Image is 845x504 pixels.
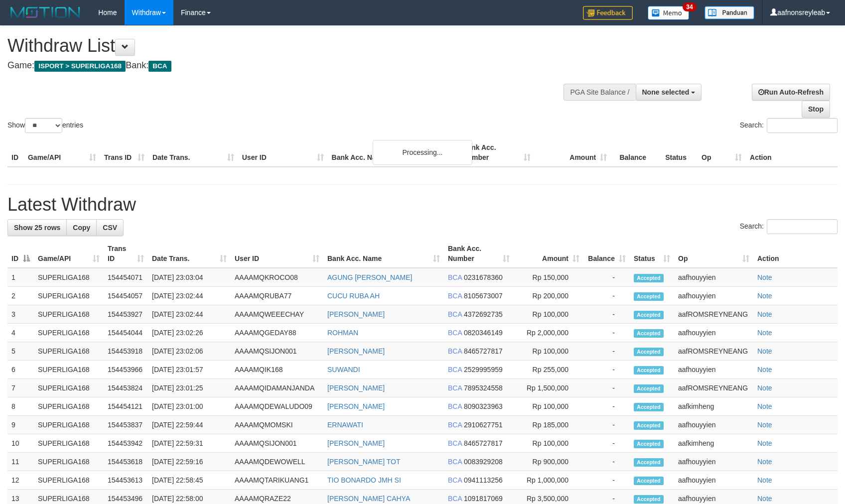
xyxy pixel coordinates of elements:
span: Copy 8465727817 to clipboard [464,347,503,355]
td: Rp 100,000 [514,342,583,361]
td: Rp 900,000 [514,453,583,471]
a: CSV [96,219,124,236]
span: Accepted [634,366,664,375]
td: 154453824 [104,379,148,397]
span: Copy 8090323963 to clipboard [464,402,503,410]
td: 154453618 [104,453,148,471]
td: AAAAMQDEWOWELL [231,453,323,471]
a: [PERSON_NAME] [327,439,385,447]
td: aafhouyyien [674,361,753,379]
div: Processing... [373,140,472,165]
a: Note [757,476,772,484]
a: Copy [66,219,97,236]
th: Status [661,138,698,167]
span: Accepted [634,274,664,282]
td: 154454121 [104,397,148,416]
span: Copy 8105673007 to clipboard [464,292,503,300]
span: Accepted [634,477,664,485]
a: ERNAWATI [327,421,363,429]
input: Search: [767,219,838,234]
th: ID: activate to sort column descending [7,240,34,268]
a: Note [757,458,772,466]
div: PGA Site Balance / [563,84,635,101]
span: BCA [448,495,462,503]
td: Rp 150,000 [514,268,583,287]
th: User ID [238,138,328,167]
th: Trans ID: activate to sort column ascending [104,240,148,268]
td: 154453966 [104,361,148,379]
h1: Latest Withdraw [7,195,838,215]
td: [DATE] 22:59:44 [148,416,231,434]
td: [DATE] 23:02:06 [148,342,231,361]
td: - [583,434,630,453]
a: Note [757,310,772,318]
img: MOTION_logo.png [7,5,83,20]
span: BCA [448,292,462,300]
a: Note [757,273,772,281]
td: SUPERLIGA168 [34,397,104,416]
a: [PERSON_NAME] [327,347,385,355]
span: Copy [73,224,90,232]
span: Accepted [634,329,664,338]
td: aafkimheng [674,397,753,416]
th: Bank Acc. Name: activate to sort column ascending [323,240,444,268]
a: Note [757,421,772,429]
td: - [583,379,630,397]
a: Note [757,366,772,374]
td: SUPERLIGA168 [34,324,104,342]
td: 154453837 [104,416,148,434]
th: Balance [611,138,661,167]
td: 12 [7,471,34,490]
td: Rp 185,000 [514,416,583,434]
td: - [583,324,630,342]
span: Accepted [634,458,664,467]
a: Note [757,402,772,410]
td: [DATE] 23:01:25 [148,379,231,397]
td: 4 [7,324,34,342]
th: Game/API [24,138,100,167]
td: SUPERLIGA168 [34,434,104,453]
select: Showentries [25,118,62,133]
a: ROHMAN [327,329,358,337]
span: BCA [448,439,462,447]
td: Rp 200,000 [514,287,583,305]
span: Accepted [634,440,664,448]
td: Rp 1,000,000 [514,471,583,490]
td: AAAAMQDEWALUDO09 [231,397,323,416]
span: Copy 0231678360 to clipboard [464,273,503,281]
td: 6 [7,361,34,379]
span: BCA [448,458,462,466]
input: Search: [767,118,838,133]
img: Button%20Memo.svg [648,6,690,20]
span: Accepted [634,495,664,504]
span: BCA [448,347,462,355]
span: Accepted [634,292,664,301]
td: AAAAMQWEEECHAY [231,305,323,324]
td: - [583,453,630,471]
td: aafhouyyien [674,268,753,287]
td: SUPERLIGA168 [34,342,104,361]
span: BCA [448,476,462,484]
a: [PERSON_NAME] TOT [327,458,401,466]
td: aafhouyyien [674,416,753,434]
a: Note [757,347,772,355]
td: - [583,397,630,416]
td: 154453927 [104,305,148,324]
span: Copy 8465727817 to clipboard [464,439,503,447]
td: Rp 2,000,000 [514,324,583,342]
a: [PERSON_NAME] [327,384,385,392]
span: Accepted [634,384,664,393]
span: BCA [448,273,462,281]
span: Accepted [634,403,664,411]
span: ISPORT > SUPERLIGA168 [34,61,126,72]
span: Copy 0820346149 to clipboard [464,329,503,337]
a: AGUNG [PERSON_NAME] [327,273,412,281]
th: Date Trans.: activate to sort column ascending [148,240,231,268]
td: AAAAMQMOMSKI [231,416,323,434]
label: Search: [740,219,838,234]
td: - [583,416,630,434]
td: 5 [7,342,34,361]
td: aafhouyyien [674,453,753,471]
span: Copy 2529995959 to clipboard [464,366,503,374]
span: BCA [448,384,462,392]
